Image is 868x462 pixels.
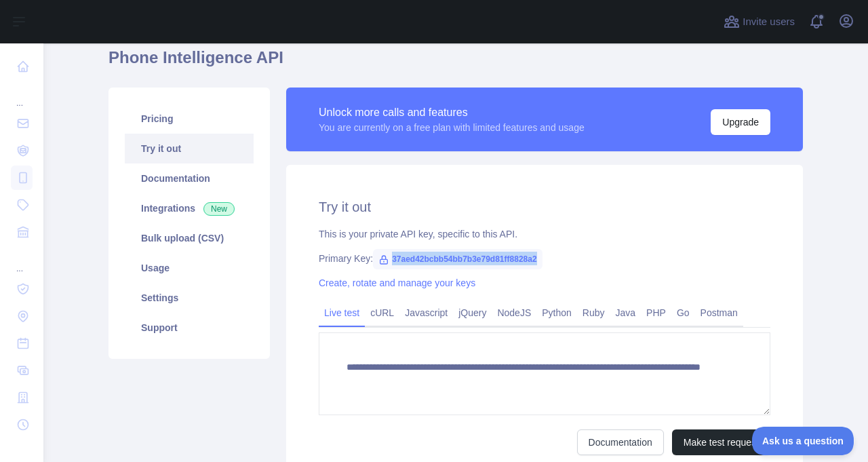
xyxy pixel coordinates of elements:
[319,227,770,241] div: This is your private API key, specific to this API.
[319,277,475,288] a: Create, rotate and manage your keys
[672,429,770,455] button: Make test request
[319,104,585,121] div: Unlock more calls and features
[536,302,577,324] a: Python
[752,427,854,455] iframe: Toggle Customer Support
[11,247,33,274] div: ...
[365,302,399,324] a: cURL
[125,223,254,253] a: Bulk upload (CSV)
[11,81,33,109] div: ...
[373,249,542,269] span: 37aed42bcbb54bb7b3e79d81ff8828a2
[108,47,803,79] h1: Phone Intelligence API
[125,253,254,283] a: Usage
[125,104,254,134] a: Pricing
[125,313,254,343] a: Support
[671,302,695,324] a: Go
[577,302,610,324] a: Ruby
[743,14,795,30] span: Invite users
[203,202,235,216] span: New
[721,11,797,33] button: Invite users
[711,109,770,135] button: Upgrade
[453,302,492,324] a: jQuery
[319,302,365,324] a: Live test
[319,121,585,134] div: You are currently on a free plan with limited features and usage
[577,429,664,455] a: Documentation
[695,302,743,324] a: Postman
[125,193,254,223] a: Integrations New
[125,134,254,163] a: Try it out
[399,302,453,324] a: Javascript
[125,283,254,313] a: Settings
[492,302,536,324] a: NodeJS
[319,252,770,265] div: Primary Key:
[125,163,254,193] a: Documentation
[641,302,671,324] a: PHP
[610,302,642,324] a: Java
[319,197,770,216] h2: Try it out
